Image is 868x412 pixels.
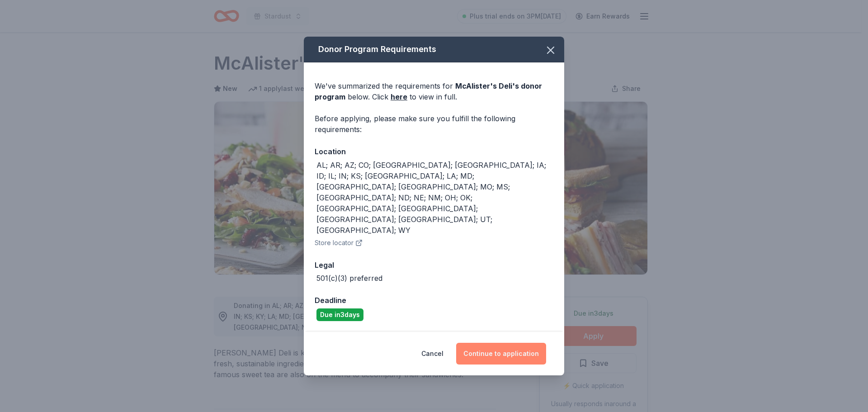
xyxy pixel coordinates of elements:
div: Deadline [315,294,553,306]
div: Donor Program Requirements [304,37,564,62]
button: Continue to application [456,343,546,365]
div: Due in 3 days [316,308,363,321]
a: here [391,91,407,102]
div: We've summarized the requirements for below. Click to view in full. [315,81,553,102]
div: 501(c)(3) preferred [316,273,382,284]
div: Legal [315,259,553,271]
div: AL; AR; AZ; CO; [GEOGRAPHIC_DATA]; [GEOGRAPHIC_DATA]; IA; ID; IL; IN; KS; [GEOGRAPHIC_DATA]; LA; ... [316,160,553,236]
div: Before applying, please make sure you fulfill the following requirements: [315,113,553,135]
button: Cancel [421,343,443,365]
button: Store locator [315,237,363,248]
div: Location [315,146,553,157]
